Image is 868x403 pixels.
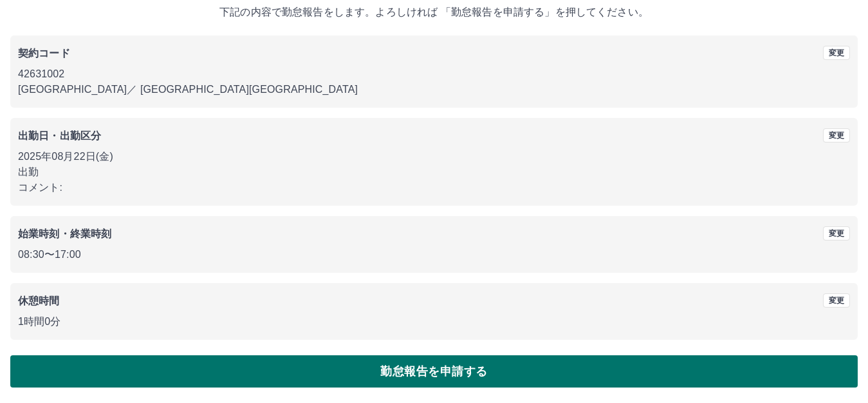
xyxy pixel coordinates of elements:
p: [GEOGRAPHIC_DATA] ／ [GEOGRAPHIC_DATA][GEOGRAPHIC_DATA] [18,82,850,97]
b: 休憩時間 [18,295,60,306]
b: 始業時刻・終業時刻 [18,228,111,239]
p: 08:30 〜 17:00 [18,247,850,262]
button: 変更 [823,226,850,241]
p: 2025年08月22日(金) [18,149,850,164]
p: 下記の内容で勤怠報告をします。よろしければ 「勤怠報告を申請する」を押してください。 [10,5,858,20]
button: 勤怠報告を申請する [10,355,858,388]
button: 変更 [823,293,850,308]
b: 契約コード [18,48,70,59]
p: 出勤 [18,164,850,180]
p: 42631002 [18,66,850,82]
p: 1時間0分 [18,314,850,329]
button: 変更 [823,46,850,60]
button: 変更 [823,128,850,143]
b: 出勤日・出勤区分 [18,130,101,141]
p: コメント: [18,180,850,195]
